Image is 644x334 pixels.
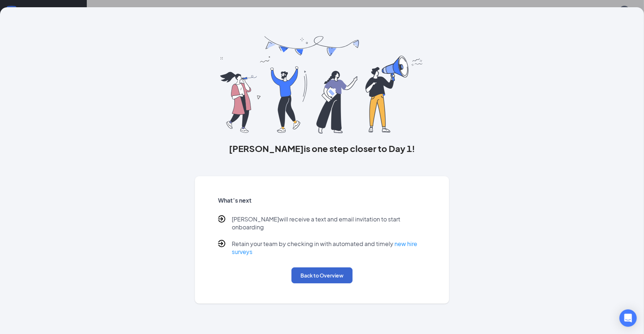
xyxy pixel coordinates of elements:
p: Retain your team by checking in with automated and timely [232,240,426,256]
img: you are all set [220,36,424,134]
a: new hire surveys [232,240,417,255]
h3: [PERSON_NAME] is one step closer to Day 1! [195,142,449,155]
h5: What’s next [218,196,426,204]
button: Back to Overview [291,267,353,283]
p: [PERSON_NAME] will receive a text and email invitation to start onboarding [232,215,426,231]
div: Open Intercom Messenger [619,309,637,327]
